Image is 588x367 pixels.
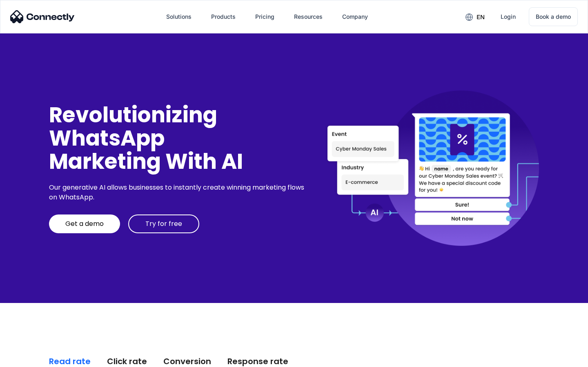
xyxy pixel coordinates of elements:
a: Get a demo [49,214,120,233]
div: Login [501,11,516,22]
div: Pricing [255,11,274,22]
div: Products [211,11,236,22]
div: Our generative AI allows businesses to instantly create winning marketing flows on WhatsApp. [49,183,307,202]
a: Book a demo [529,7,578,26]
div: Conversion [163,356,211,367]
a: Login [494,7,522,27]
img: Connectly Logo [10,10,75,23]
div: Click rate [107,356,147,367]
div: Revolutionizing WhatsApp Marketing With AI [49,103,307,173]
div: Try for free [145,220,182,228]
div: Response rate [227,356,288,367]
div: Resources [294,11,323,22]
div: Solutions [166,11,192,22]
a: Pricing [249,7,281,27]
div: Read rate [49,356,91,367]
div: en [477,11,485,23]
a: Try for free [128,214,199,233]
div: Get a demo [65,220,104,228]
div: Company [342,11,368,22]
